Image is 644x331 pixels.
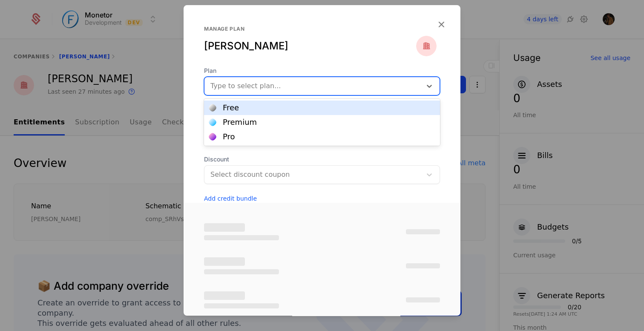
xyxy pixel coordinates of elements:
span: Discount [204,155,440,164]
div: Free [223,104,239,112]
div: Manage plan [204,26,416,32]
div: Premium [223,118,257,126]
div: Pro [223,133,235,141]
span: Plan [204,66,440,75]
div: [PERSON_NAME] [204,39,416,53]
button: Add credit bundle [204,194,440,203]
img: red.png [416,36,437,56]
